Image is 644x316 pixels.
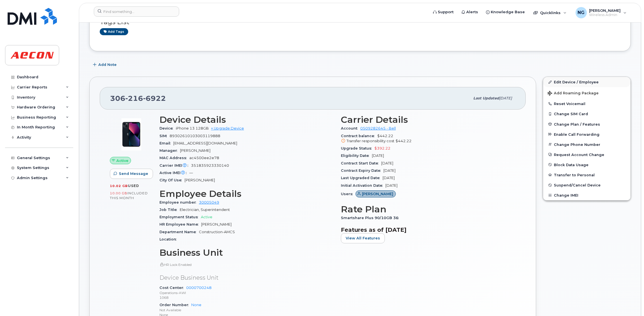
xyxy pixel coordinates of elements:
span: Email [159,141,173,145]
span: NG [578,9,585,16]
span: [DATE] [383,176,395,180]
span: Active IMEI [159,171,189,175]
span: Cost Center [159,286,186,290]
span: iPhone 13 128GB [176,126,209,130]
a: 30005049 [199,200,219,204]
span: View All Features [346,235,380,241]
span: Location [159,237,179,241]
span: included this month [110,191,148,200]
button: Change SIM Card [543,109,630,119]
span: — [189,171,193,175]
span: 351835923330140 [191,163,229,168]
span: [DATE] [372,153,384,158]
span: Order Number [159,303,191,307]
span: Construction-AMCS [199,230,235,234]
span: Last Upgraded Date [341,176,383,180]
h3: Features as of [DATE] [341,226,516,233]
button: View All Features [341,233,385,243]
h3: Rate Plan [341,204,516,214]
span: Contract Expiry Date [341,168,383,173]
span: [PERSON_NAME] [362,191,393,197]
a: Alerts [458,6,482,18]
span: 6922 [143,94,166,103]
a: None [191,303,201,307]
span: 89302610103003119888 [170,134,220,138]
a: [PERSON_NAME] [356,192,396,196]
a: 0000700248 [186,286,212,290]
span: Alerts [466,9,478,15]
button: Change Plan / Features [543,119,630,129]
a: Add tags [100,28,128,35]
span: 306 [110,94,166,103]
span: Employee number [159,200,199,204]
a: Edit Device / Employee [543,77,630,87]
button: Change Phone Number [543,139,630,150]
span: Employment Status [159,215,201,219]
input: Find something... [94,6,179,17]
span: Add Roaming Package [548,91,599,96]
button: Transfer to Personal [543,170,630,180]
button: Request Account Change [543,150,630,160]
span: [DATE] [499,96,512,100]
span: Upgrade Status [341,146,374,150]
span: Device [159,126,176,130]
p: Not Available [159,308,334,312]
h3: Device Details [159,115,334,125]
span: [PERSON_NAME] [180,148,210,153]
span: Department Name [159,230,199,234]
span: [PERSON_NAME] [201,222,232,226]
span: Active [116,158,128,163]
button: Block Data Usage [543,160,630,170]
span: Change Plan / Features [554,122,600,126]
span: used [128,184,139,188]
span: Smartshare Plus 90/10GB 36 [341,216,401,220]
a: Support [429,6,458,18]
span: Add Note [98,62,117,67]
button: Add Roaming Package [543,87,630,99]
h3: Employee Details [159,189,334,199]
span: ac4500ee2e78 [189,156,219,160]
span: $442.22 [396,139,412,143]
span: 10.00 GB [110,191,127,195]
span: Enable Call Forwarding [554,132,599,136]
span: SIM [159,134,170,138]
span: Eligibility Date [341,153,372,158]
span: Quicklinks [540,10,561,15]
a: 0509282645 - Bell [360,126,396,130]
span: Job Title [159,208,180,212]
span: [PERSON_NAME] [589,8,621,13]
span: [EMAIL_ADDRESS][DOMAIN_NAME] [173,141,237,145]
span: MAC Address [159,156,189,160]
span: [PERSON_NAME] [185,178,215,182]
button: Change IMEI [543,190,630,200]
span: [DATE] [385,183,397,188]
button: Enable Call Forwarding [543,129,630,139]
h3: Carrier Details [341,115,516,125]
button: Suspend/Cancel Device [543,180,630,190]
h3: Tags List [100,19,620,26]
span: 216 [125,94,143,103]
span: $442.22 [341,134,516,144]
span: Contract balance [341,134,377,138]
button: Send Message [110,169,153,179]
span: [DATE] [381,161,393,165]
span: [DATE] [383,168,396,173]
span: Electrician, Superintendent [180,208,230,212]
span: Users [341,192,356,196]
p: Operations-AWI [159,290,334,295]
button: Reset Voicemail [543,99,630,109]
span: Transfer responsibility cost [347,139,394,143]
span: City Of Use [159,178,185,182]
button: Add Note [89,60,121,70]
span: $392.22 [374,146,390,150]
span: Carrier IMEI [159,163,191,168]
p: Device Business Unit [159,274,334,282]
p: 1068 [159,295,334,300]
img: image20231002-3703462-1ig824h.jpeg [114,117,148,151]
h3: Business Unit [159,248,334,258]
span: Send Message [119,171,148,176]
span: Manager [159,148,180,153]
span: Knowledge Base [491,9,525,15]
div: Quicklinks [529,7,570,18]
span: Wireless Admin [589,13,621,17]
